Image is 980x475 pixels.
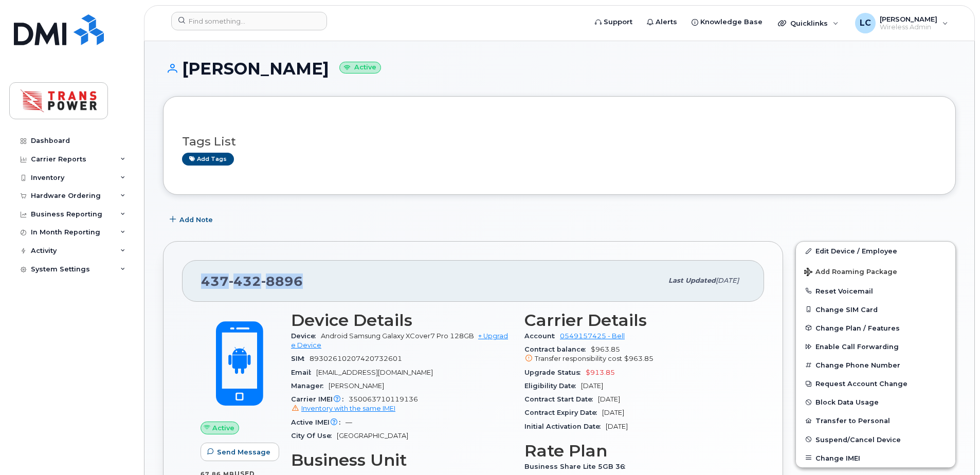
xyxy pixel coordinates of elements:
span: Contract balance [524,345,591,353]
span: Contract Expiry Date [524,409,602,416]
span: [DATE] [598,395,620,403]
span: [DATE] [602,409,624,416]
button: Transfer to Personal [796,411,955,430]
a: Add tags [182,153,234,166]
span: 350063710119136 [291,395,512,414]
span: City Of Use [291,432,337,440]
button: Enable Call Forwarding [796,337,955,356]
button: Change Phone Number [796,356,955,374]
span: SIM [291,355,310,362]
span: Email [291,369,316,376]
a: Edit Device / Employee [796,242,955,260]
h3: Business Unit [291,451,512,469]
span: Business Share Lite 5GB 36 [524,463,630,470]
span: [DATE] [581,382,603,390]
span: [DATE] [716,277,739,284]
a: 0549157425 - Bell [560,332,625,340]
span: Carrier IMEI [291,395,349,403]
span: Transfer responsibility cost [535,355,622,362]
a: Inventory with the same IMEI [291,405,395,412]
button: Reset Voicemail [796,282,955,300]
button: Block Data Usage [796,393,955,411]
span: Send Message [217,447,270,457]
span: Device [291,332,321,340]
h3: Device Details [291,311,512,330]
span: Active IMEI [291,418,346,426]
span: $913.85 [586,369,615,376]
span: 89302610207420732601 [310,355,402,362]
span: 437 [201,273,303,289]
button: Suspend/Cancel Device [796,430,955,449]
span: Contract Start Date [524,395,598,403]
span: Active [212,423,234,433]
button: Change Plan / Features [796,319,955,337]
button: Add Roaming Package [796,261,955,282]
span: Initial Activation Date [524,423,606,430]
span: 8896 [261,273,303,289]
span: Eligibility Date [524,382,581,390]
span: Account [524,332,560,340]
span: [DATE] [606,423,628,430]
button: Change SIM Card [796,300,955,319]
span: [EMAIL_ADDRESS][DOMAIN_NAME] [316,369,433,376]
h3: Rate Plan [524,442,746,460]
button: Change IMEI [796,449,955,467]
h3: Carrier Details [524,311,746,330]
span: $963.85 [524,345,746,364]
span: Add Roaming Package [804,268,897,278]
span: Suspend/Cancel Device [815,435,901,443]
span: Android Samsung Galaxy XCover7 Pro 128GB [321,332,474,340]
span: [PERSON_NAME] [329,382,384,390]
span: Enable Call Forwarding [815,343,899,351]
small: Active [339,62,381,74]
button: Send Message [201,443,279,461]
span: Manager [291,382,329,390]
span: Upgrade Status [524,369,586,376]
span: $963.85 [624,355,654,362]
span: [GEOGRAPHIC_DATA] [337,432,408,440]
h3: Tags List [182,135,937,148]
span: Change Plan / Features [815,324,900,332]
span: — [346,418,352,426]
span: Last updated [668,277,716,284]
h1: [PERSON_NAME] [163,60,956,78]
button: Request Account Change [796,374,955,393]
button: Add Note [163,210,222,229]
span: 432 [229,273,261,289]
span: Inventory with the same IMEI [301,405,395,412]
span: Add Note [179,215,213,225]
